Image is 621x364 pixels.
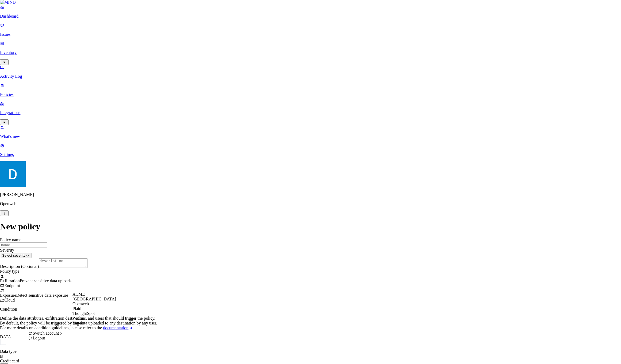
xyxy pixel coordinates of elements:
span: Wafra [72,316,83,320]
span: Switch account [33,331,59,335]
span: Plaid [72,306,81,311]
span: ThoughtSpot [72,311,95,316]
span: Yageo [72,321,83,325]
div: Logout [28,336,63,340]
span: [GEOGRAPHIC_DATA] [72,297,116,301]
span: Openweb [72,302,89,306]
span: ACME [72,292,85,296]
